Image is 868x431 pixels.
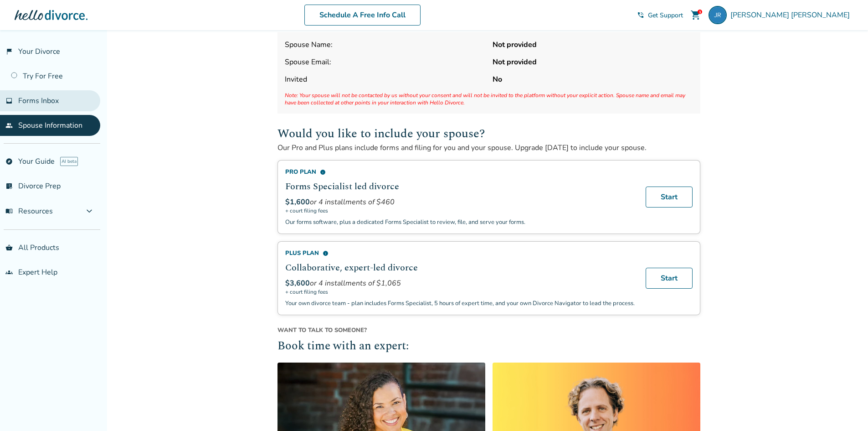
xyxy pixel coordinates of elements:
strong: No [493,74,693,84]
p: Your own divorce team - plan includes Forms Specialist, 5 hours of expert time, and your own Divo... [285,299,635,307]
span: + court filing fees [285,288,635,296]
span: Resources [5,206,53,216]
span: Note: Your spouse will not be contacted by us without your consent and will not be invited to the... [285,92,693,106]
div: Pro Plan [285,168,635,176]
span: phone_in_talk [637,11,644,19]
span: $3,600 [285,278,310,288]
span: Forms Inbox [18,96,59,106]
span: Spouse Email: [285,57,485,67]
strong: Not provided [493,40,693,50]
h2: Book time with an expert: [277,338,700,355]
span: explore [5,158,13,165]
p: Our Pro and Plus plans include forms and filing for you and your spouse. Upgrade [DATE] to includ... [277,143,700,153]
div: Plus Plan [285,249,635,257]
span: flag_2 [5,48,13,55]
a: Start [646,187,693,208]
a: phone_in_talkGet Support [637,11,683,20]
a: Schedule A Free Info Call [304,5,421,26]
span: people [5,122,13,129]
span: inbox [5,97,13,104]
span: shopping_cart [690,10,701,21]
span: menu_book [5,208,13,215]
strong: Not provided [493,57,693,67]
span: info [323,250,329,256]
span: Get Support [648,11,683,20]
p: Our forms software, plus a dedicated Forms Specialist to review, file, and serve your forms. [285,218,635,226]
span: shopping_basket [5,244,13,251]
h2: Would you like to include your spouse? [277,125,700,143]
span: $1,600 [285,197,310,207]
span: Spouse Name: [285,40,485,50]
div: 1 [698,10,702,14]
span: Want to talk to someone? [277,326,700,334]
img: johnt.ramirez.o@gmail.com [709,6,727,24]
div: or 4 installments of $460 [285,197,635,207]
a: Start [646,268,693,289]
iframe: Chat Widget [822,387,868,431]
span: groups [5,269,13,276]
span: list_alt_check [5,182,13,190]
h2: Forms Specialist led divorce [285,180,635,193]
span: + court filing fees [285,207,635,214]
span: AI beta [60,157,78,166]
h2: Collaborative, expert-led divorce [285,261,635,275]
span: [PERSON_NAME] [PERSON_NAME] [730,10,853,20]
span: expand_more [84,206,95,217]
span: info [320,169,326,175]
div: or 4 installments of $1,065 [285,278,635,288]
span: Invited [285,74,485,84]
